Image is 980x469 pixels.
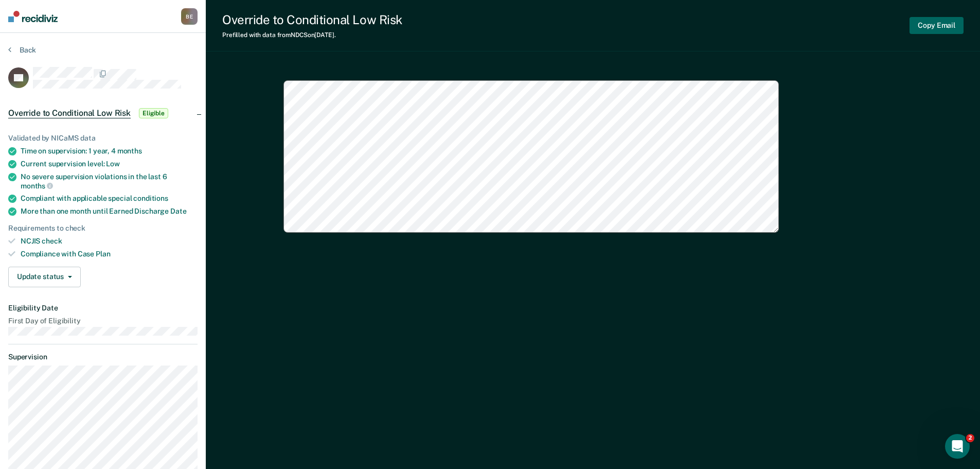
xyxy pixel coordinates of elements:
span: conditions [133,194,168,202]
div: Override to Conditional Low Risk [222,12,402,27]
div: More than one month until Earned Discharge [21,207,198,216]
div: Time on supervision: 1 year, 4 [21,147,198,155]
span: months [21,182,53,190]
button: Copy Email [910,17,964,34]
div: Validated by NICaMS data [8,134,198,143]
button: Update status [8,267,81,287]
div: NCJIS [21,237,198,246]
img: Recidiviz [8,11,58,22]
span: Low [106,160,120,168]
dt: Eligibility Date [8,304,198,312]
span: 2 [966,434,974,442]
div: No severe supervision violations in the last 6 [21,172,198,190]
span: Date [170,207,186,215]
iframe: Intercom live chat [945,434,970,459]
span: check [42,237,62,245]
span: Eligible [139,108,168,118]
div: Prefilled with data from NDCS on [DATE] . [222,31,402,39]
dt: First Day of Eligibility [8,317,198,325]
div: Current supervision level: [21,160,198,168]
span: months [117,147,142,155]
div: Compliance with Case [21,250,198,258]
span: Override to Conditional Low Risk [8,108,131,118]
dt: Supervision [8,353,198,361]
div: Compliant with applicable special [21,194,198,203]
div: Requirements to check [8,224,198,233]
button: Back [8,45,36,55]
button: BE [181,8,198,25]
div: B E [181,8,198,25]
span: Plan [96,250,110,258]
